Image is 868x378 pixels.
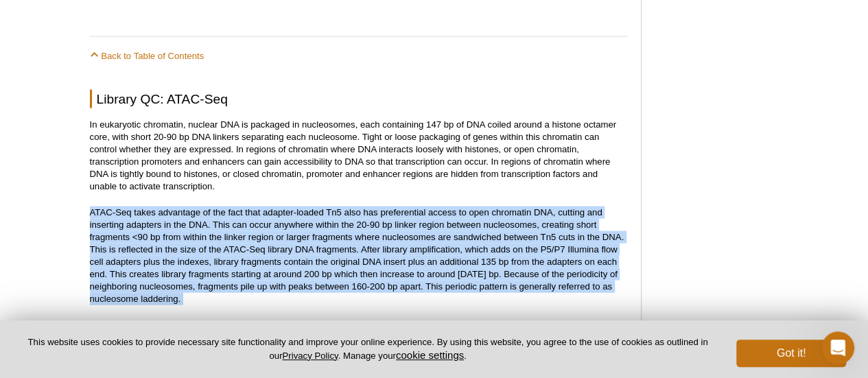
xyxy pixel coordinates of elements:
button: cookie settings [396,349,464,361]
p: Due to variability in sample type, number of cells, and sample handling, the size and shape of li... [90,319,627,368]
h2: Library QC: ATAC-Seq [90,90,627,108]
iframe: Intercom live chat [821,331,854,364]
button: Got it! [736,340,846,367]
a: Back to Table of Contents [90,51,204,61]
p: This website uses cookies to provide necessary site functionality and improve your online experie... [22,336,714,362]
a: Privacy Policy [282,351,338,361]
p: In eukaryotic chromatin, nuclear DNA is packaged in nucleosomes, each containing 147 bp of DNA co... [90,119,627,193]
p: ATAC-Seq takes advantage of the fact that adapter-loaded Tn5 also has preferential access to open... [90,206,627,305]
